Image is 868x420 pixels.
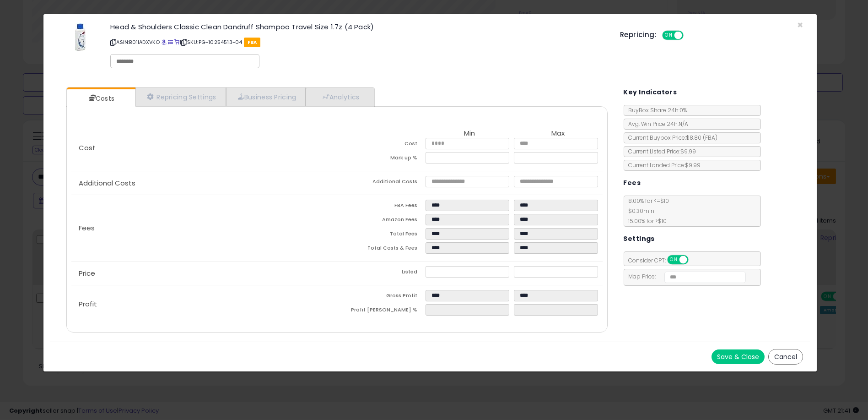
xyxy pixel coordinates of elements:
[337,266,425,280] td: Listed
[624,87,677,98] h5: Key Indicators
[67,89,135,108] a: Costs
[687,256,701,264] span: OFF
[110,35,606,49] p: ASIN: B01IADXVKO | SKU: PG-10254513-04
[337,290,425,304] td: Gross Profit
[663,32,674,39] span: ON
[71,180,337,187] p: Additional Costs
[162,38,167,46] a: BuyBox page
[337,152,425,166] td: Mark up %
[110,23,606,30] h3: Head & Shoulders Classic Clean Dandruff Shampoo Travel Size 1.7z (4 Pack)
[624,273,746,280] span: Map Price:
[426,130,514,138] th: Min
[624,177,641,189] h5: Fees
[337,304,425,318] td: Profit [PERSON_NAME] %
[703,134,718,142] span: ( FBA )
[337,228,425,242] td: Total Fees
[71,144,337,152] p: Cost
[624,120,689,128] span: Avg. Win Price 24h: N/A
[712,349,765,364] button: Save & Close
[624,106,687,114] span: BuyBox Share 24h: 0%
[686,134,718,142] span: $8.80
[244,38,261,47] span: FBA
[624,197,669,225] span: 8.00 % for <= $10
[337,200,425,214] td: FBA Fees
[71,224,337,232] p: Fees
[668,256,679,264] span: ON
[797,18,803,32] span: ×
[624,233,655,245] h5: Settings
[768,349,803,365] button: Cancel
[168,38,173,46] a: All offer listings
[135,87,226,106] a: Repricing Settings
[624,147,696,155] span: Current Listed Price: $9.99
[624,134,718,142] span: Current Buybox Price:
[624,256,701,264] span: Consider CPT:
[337,138,425,152] td: Cost
[71,270,337,277] p: Price
[174,38,179,46] a: Your listing only
[226,87,306,106] a: Business Pricing
[682,32,697,39] span: OFF
[514,130,602,138] th: Max
[337,214,425,228] td: Amazon Fees
[337,242,425,256] td: Total Costs & Fees
[75,23,86,51] img: 41KXFGldLZL._SL60_.jpg
[337,176,425,190] td: Additional Costs
[71,300,337,308] p: Profit
[620,31,657,38] h5: Repricing:
[624,161,701,169] span: Current Landed Price: $9.99
[624,217,667,225] span: 15.00 % for > $10
[624,207,655,215] span: $0.30 min
[306,87,373,106] a: Analytics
